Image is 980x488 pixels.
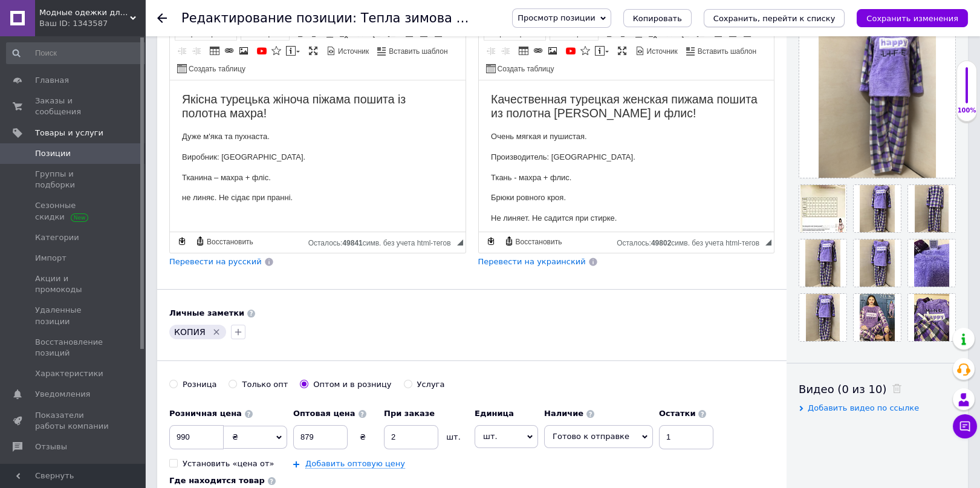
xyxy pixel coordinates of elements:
a: Вставить/Редактировать ссылку (Ctrl+L) [531,44,545,57]
span: Уведомления [35,389,90,400]
span: Модные одежки для меня и крошки [39,7,130,18]
span: Восстановить [514,237,562,247]
svg: Удалить метку [212,327,221,337]
b: Наличие [544,409,583,418]
span: Удаленные позиции [35,305,112,327]
i: Сохранить, перейти к списку [713,14,836,23]
iframe: Визуальный текстовый редактор, C7903E0B-6B68-47AC-9A1B-ABBE95BE955F [170,80,466,232]
span: Показатели работы компании [35,410,112,432]
a: Вставить/Редактировать ссылку (Ctrl+L) [222,44,236,57]
a: Вставить шаблон [375,44,449,57]
span: Заказы и сообщения [35,96,112,117]
span: Группы и подборки [35,169,112,190]
button: Чат с покупателем [953,414,977,438]
span: Покупатели [35,462,85,473]
a: Источник [634,44,680,57]
span: Импорт [35,253,67,264]
span: Готово к отправке [553,432,629,441]
a: Создать таблицу [175,62,247,75]
span: Перетащите для изменения размера [457,239,463,246]
span: Характеристики [35,368,103,379]
div: 100% Качество заполнения [956,60,977,122]
input: 0 [293,425,348,449]
b: Остатки [659,409,696,418]
span: Отзывы [35,441,67,452]
span: ₴ [232,432,238,441]
a: Таблица [208,44,221,57]
div: Ваш ID: 1343587 [39,18,145,29]
a: Сделать резервную копию сейчас [484,235,498,248]
a: Развернуть [615,44,629,57]
input: 0 [169,425,224,449]
a: Вставить иконку [579,44,592,57]
a: Вставить иконку [270,44,283,57]
a: Источник [325,44,371,57]
span: 49841 [342,239,362,247]
button: Копировать [623,9,692,27]
h1: Редактирование позиции: Тепла зимова Піжама жіноча махра фліс Туреччина 44 46 [181,11,813,25]
div: Вернуться назад [157,13,167,23]
span: Главная [35,75,69,86]
div: Только опт [242,379,288,390]
input: 0 [384,425,438,449]
b: Личные заметки [169,308,244,317]
a: Изображение [546,44,559,57]
a: Вставить сообщение [284,44,302,57]
span: Перевести на русский [169,257,262,266]
div: ₴ [348,432,378,443]
a: Изображение [237,44,250,57]
span: Вставить шаблон [696,47,756,57]
a: Увеличить отступ [499,44,512,57]
input: - [659,425,713,449]
label: Единица [475,408,538,419]
a: Добавить оптовую цену [305,459,405,469]
b: Розничная цена [169,409,242,418]
div: Услуга [417,379,445,390]
b: Где находится товар [169,476,265,485]
a: Увеличить отступ [190,44,203,57]
a: Восстановить [193,235,255,248]
button: Сохранить изменения [857,9,968,27]
a: Уменьшить отступ [175,44,189,57]
label: При заказе [384,408,469,419]
a: Таблица [517,44,530,57]
span: шт. [475,425,538,448]
iframe: Визуальный текстовый редактор, C237332F-8FC1-4F54-88EB-8313D1D9271B [479,80,774,232]
span: 49802 [651,239,671,247]
span: Источник [336,47,369,57]
input: Поиск [6,42,151,64]
div: 100% [957,106,976,115]
div: Подсчет символов [617,236,765,247]
span: Сезонные скидки [35,200,112,222]
a: Создать таблицу [484,62,556,75]
a: Уменьшить отступ [484,44,498,57]
span: Перетащите для изменения размера [765,239,771,246]
span: Акции и промокоды [35,273,112,295]
div: Оптом и в розницу [313,379,391,390]
a: Добавить видео с YouTube [564,44,577,57]
a: Добавить видео с YouTube [255,44,268,57]
a: Вставить сообщение [593,44,611,57]
div: шт. [438,432,469,443]
a: Развернуть [307,44,320,57]
div: Розница [183,379,216,390]
a: Вставить шаблон [684,44,758,57]
div: Установить «цена от» [183,458,274,469]
span: Источник [645,47,678,57]
span: Перевести на украинский [478,257,586,266]
span: Позиции [35,148,71,159]
span: Восстановление позиций [35,337,112,359]
a: Сделать резервную копию сейчас [175,235,189,248]
a: Восстановить [502,235,564,248]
